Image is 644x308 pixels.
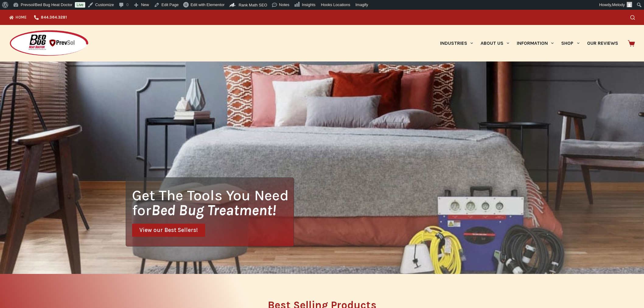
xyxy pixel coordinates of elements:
nav: Top Menu [9,10,71,25]
a: About Us [477,25,513,61]
a: Shop [558,25,583,61]
a: Home [9,10,30,25]
a: View our Best Sellers! [132,224,205,237]
span: Rank Math SEO [239,3,267,7]
span: Melody [612,2,625,7]
a: Industries [436,25,477,61]
a: Information [513,25,558,61]
i: Bed Bug Treatment! [151,201,276,219]
nav: Primary [436,25,622,61]
a: Live [75,2,85,8]
a: Our Reviews [583,25,622,61]
span: View our Best Sellers! [139,227,198,233]
h1: Get The Tools You Need for [132,188,294,218]
img: Prevsol/Bed Bug Heat Doctor [9,30,89,57]
span: Edit with Elementor [191,2,225,7]
a: 844.364.3281 [30,10,71,25]
button: Search [630,15,635,20]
